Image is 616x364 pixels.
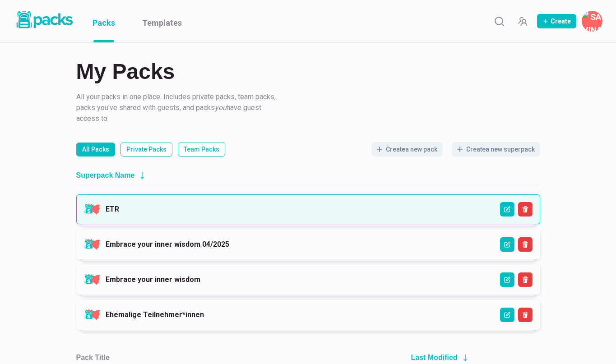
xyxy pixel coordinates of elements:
[371,142,443,157] button: Createa new pack
[184,145,219,154] p: Team Packs
[490,12,508,30] button: Search
[500,237,514,252] button: Edit
[76,353,110,362] h2: Pack Title
[452,142,540,157] button: Createa new superpack
[76,61,540,83] h2: My Packs
[537,14,576,28] button: Create Pack
[518,272,533,287] button: Delete Superpack
[411,353,458,362] h2: Last Modified
[82,145,109,154] p: All Packs
[518,308,533,322] button: Delete Superpack
[518,237,533,252] button: Delete Superpack
[76,92,279,124] p: All your packs in one place. Includes private packs, team packs, packs you've shared with guests,...
[76,171,135,180] h2: Superpack Name
[14,9,74,30] img: Packs logo
[14,9,74,33] a: Packs logo
[500,308,514,322] button: Edit
[126,145,167,154] p: Private Packs
[500,272,514,287] button: Edit
[518,202,533,217] button: Delete Superpack
[500,202,514,217] button: Edit
[215,103,227,112] i: you
[582,11,602,32] button: Savina Tilmann
[514,12,532,30] button: Manage Team Invites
